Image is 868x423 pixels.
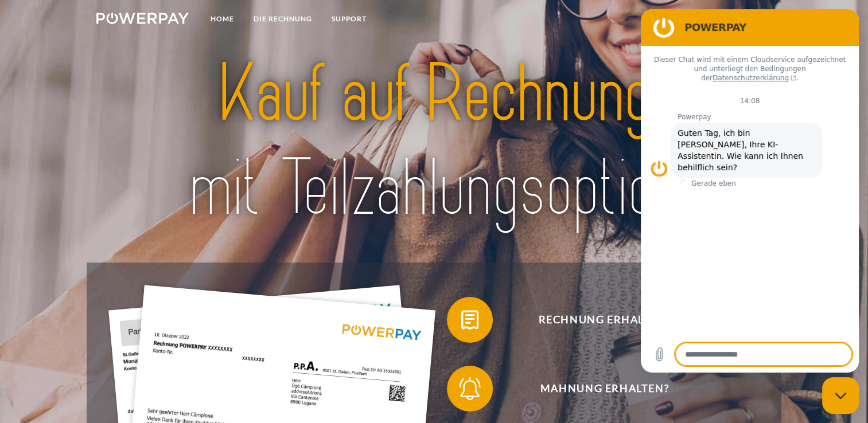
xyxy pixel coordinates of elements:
span: Rechnung erhalten? [464,297,745,343]
img: title-powerpay_de.svg [130,42,738,241]
img: logo-powerpay-white.svg [96,13,189,24]
button: Rechnung erhalten? [447,297,745,343]
a: SUPPORT [322,9,376,29]
img: qb_bell.svg [456,374,484,403]
iframe: Schaltfläche zum Öffnen des Messaging-Fensters; Konversation läuft [822,377,859,414]
a: agb [713,9,748,29]
button: Mahnung erhalten? [447,366,745,412]
span: Mahnung erhalten? [464,366,745,412]
img: qb_bill.svg [456,305,484,334]
a: Home [201,9,244,29]
iframe: Messaging-Fenster [641,9,859,373]
a: DIE RECHNUNG [244,9,322,29]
